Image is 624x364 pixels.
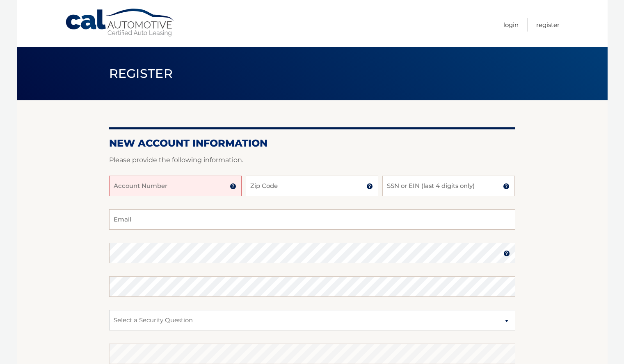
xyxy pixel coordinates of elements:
h2: New Account Information [109,137,515,149]
p: Please provide the following information. [109,154,515,166]
img: tooltip.svg [230,183,236,190]
input: Zip Code [246,176,378,196]
img: tooltip.svg [503,183,510,190]
img: tooltip.svg [366,183,373,190]
input: SSN or EIN (last 4 digits only) [382,176,515,196]
a: Register [536,18,560,32]
a: Login [503,18,519,32]
img: tooltip.svg [503,250,510,257]
input: Account Number [109,176,242,196]
a: Cal Automotive [65,8,176,37]
span: Register [109,66,173,81]
input: Email [109,209,515,230]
